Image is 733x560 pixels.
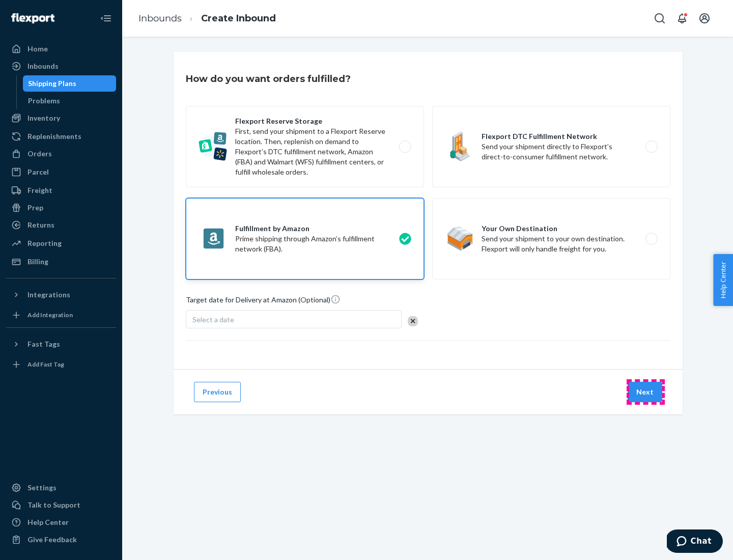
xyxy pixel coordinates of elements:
a: Shipping Plans [23,75,117,92]
span: Target date for Delivery at Amazon (Optional) [186,294,341,309]
button: Next [628,382,662,402]
a: Freight [6,182,116,199]
a: Home [6,41,116,57]
button: Help Center [713,254,733,306]
a: Add Integration [6,307,116,323]
span: Select a date [192,315,234,324]
div: Help Center [27,517,69,527]
a: Inbounds [138,13,182,24]
a: Prep [6,200,116,216]
img: Flexport logo [11,13,54,23]
a: Reporting [6,235,116,251]
div: Billing [27,257,48,267]
div: Shipping Plans [28,78,76,89]
button: Open Search Box [650,8,670,29]
button: Fast Tags [6,336,116,352]
button: Give Feedback [6,531,116,548]
button: Open notifications [672,8,692,29]
div: Integrations [27,290,70,300]
div: Home [27,44,48,54]
div: Problems [28,96,60,106]
div: Parcel [27,167,49,177]
div: Inventory [27,113,60,123]
a: Create Inbound [201,13,276,24]
a: Billing [6,254,116,270]
button: Open account menu [694,8,715,29]
a: Settings [6,480,116,496]
div: Add Fast Tag [27,360,64,369]
div: Replenishments [27,131,81,142]
a: Returns [6,217,116,233]
button: Previous [194,382,241,402]
div: Inbounds [27,61,59,71]
a: Parcel [6,164,116,180]
div: Freight [27,185,52,195]
ol: breadcrumbs [130,4,284,34]
button: Integrations [6,287,116,303]
a: Replenishments [6,128,116,145]
a: Problems [23,93,117,109]
div: Orders [27,149,52,159]
a: Inventory [6,110,116,126]
div: Talk to Support [27,500,80,510]
div: Prep [27,203,43,213]
a: Inbounds [6,58,116,74]
a: Orders [6,146,116,162]
button: Close Navigation [96,8,116,29]
iframe: Opens a widget where you can chat to one of our agents [667,529,723,555]
div: Add Integration [27,311,73,319]
h3: How do you want orders fulfilled? [186,72,351,86]
button: Talk to Support [6,497,116,513]
div: Reporting [27,238,62,248]
div: Give Feedback [27,535,77,545]
div: Fast Tags [27,339,60,349]
div: Settings [27,483,57,493]
div: Returns [27,220,54,230]
a: Help Center [6,514,116,530]
a: Add Fast Tag [6,356,116,373]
